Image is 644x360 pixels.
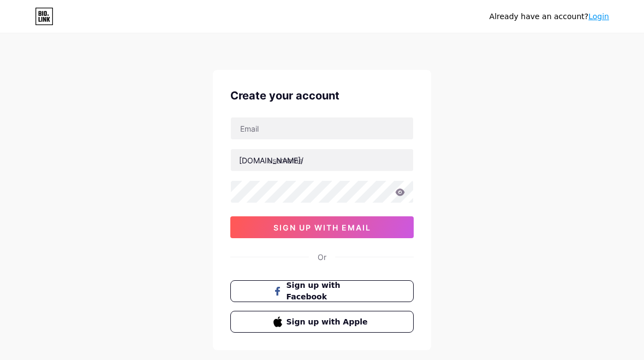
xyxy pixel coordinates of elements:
[230,280,414,302] button: Sign up with Facebook
[239,155,303,166] div: [DOMAIN_NAME]/
[231,117,413,139] input: Email
[230,87,414,104] div: Create your account
[287,280,371,303] span: Sign up with Facebook
[490,11,609,22] div: Already have an account?
[273,223,371,232] span: sign up with email
[230,311,414,333] button: Sign up with Apple
[318,251,326,263] div: Or
[588,12,609,21] a: Login
[231,149,413,171] input: username
[287,316,371,328] span: Sign up with Apple
[230,216,414,238] button: sign up with email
